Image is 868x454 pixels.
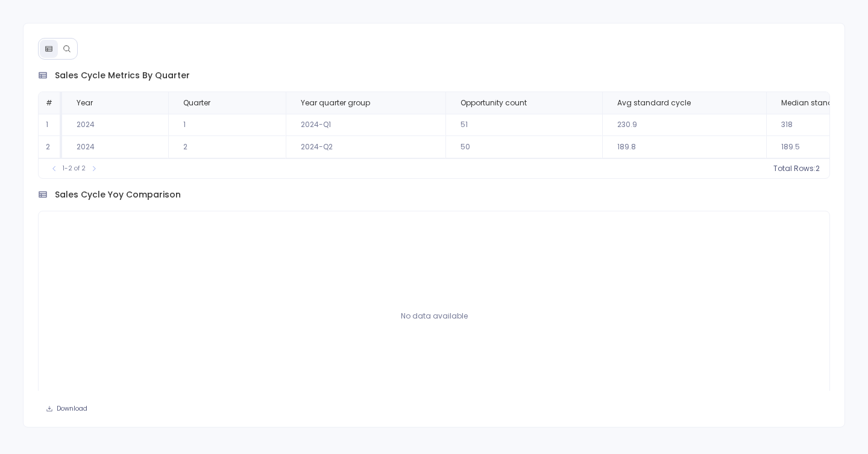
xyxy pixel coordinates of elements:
span: sales cycle metrics by quarter [55,69,190,82]
span: Quarter [183,98,210,108]
td: 2024-Q2 [286,136,445,158]
span: # [46,98,52,108]
span: Median standard cycle [781,98,868,108]
span: Total Rows: [773,164,816,173]
td: 51 [445,114,602,136]
td: 2024-Q1 [286,114,445,136]
button: Download [38,400,95,417]
td: 50 [445,136,602,158]
span: Year [77,98,93,108]
span: sales cycle yoy comparison [55,188,181,201]
td: 2 [39,136,62,158]
td: 230.9 [602,114,766,136]
td: 2024 [62,114,168,136]
td: 2024 [62,136,168,158]
p: No data available [401,304,468,328]
td: 1 [39,114,62,136]
td: 2 [168,136,286,158]
td: 189.8 [602,136,766,158]
span: Year quarter group [301,98,370,108]
span: Download [57,405,87,413]
span: 1-2 of 2 [63,164,86,173]
td: 1 [168,114,286,136]
span: Opportunity count [461,98,527,108]
span: Avg standard cycle [617,98,691,108]
span: 2 [816,164,820,173]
